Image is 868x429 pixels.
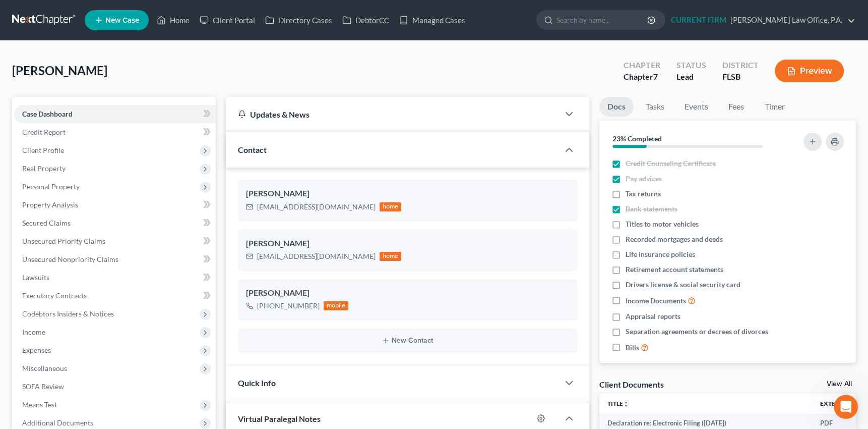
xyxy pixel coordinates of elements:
a: CURRENT FIRM[PERSON_NAME] Law Office, P.A. [666,11,855,29]
span: Client Profile [22,146,64,154]
span: Life insurance policies [626,249,695,259]
a: Directory Cases [260,11,337,29]
strong: 23% Completed [612,134,662,143]
div: home [380,202,402,211]
span: Real Property [22,164,66,173]
span: Case Dashboard [22,110,73,118]
iframe: Intercom live chat [834,395,858,419]
button: Search for help [15,225,187,245]
span: SOFA Review [22,382,64,391]
span: Credit Counseling Certificate [626,158,716,169]
div: [EMAIL_ADDRESS][DOMAIN_NAME] [257,251,376,261]
span: 7 [653,72,658,81]
div: home [380,252,402,261]
span: Quick Info [238,378,276,388]
div: Recent message [21,127,181,138]
img: Profile image for James [21,142,41,163]
span: Miscellaneous [22,364,67,372]
div: Updates & News [238,109,547,120]
span: Search for help [21,230,82,240]
a: SOFA Review [14,378,216,396]
div: FLSB [722,71,759,83]
button: Help [135,315,202,355]
a: Timer [757,97,793,117]
span: Virtual Paralegal Notes [238,414,321,423]
div: Chapter [624,60,660,71]
div: Chapter [624,71,660,83]
span: Retirement account statements [626,264,723,275]
span: Secured Claims [22,219,71,227]
span: Means Test [22,400,57,409]
div: We typically reply in a few hours [21,196,168,206]
span: New Case [105,17,139,24]
div: [PERSON_NAME] [246,188,569,200]
a: Client Portal [195,11,260,29]
div: [PERSON_NAME] [45,152,103,163]
div: Form Preview Helper [15,249,187,267]
a: Property Analysis [14,196,216,214]
a: Lawsuits [14,269,216,287]
div: Form Preview Helper [21,253,169,263]
span: Separation agreements or decrees of divorces [626,327,768,337]
span: Help [160,340,176,347]
div: Send us a message [21,185,168,196]
p: How can we help? [20,89,181,106]
a: Tasks [638,97,672,117]
span: Personal Property [22,182,80,191]
img: Profile image for Lindsey [127,16,147,36]
a: Managed Cases [394,11,470,29]
img: Profile image for Kelly [108,16,128,36]
div: Client Documents [599,379,664,390]
a: Docs [599,97,634,117]
img: Profile image for James [146,16,166,36]
span: Expenses [22,346,51,354]
i: unfold_more [623,401,629,407]
span: Income Documents [626,296,686,306]
a: View All [827,381,852,388]
div: District [722,60,759,71]
span: Tax returns [626,189,661,199]
span: Credit Report [22,128,66,136]
span: Recorded mortgages and deeds [626,234,723,244]
span: Unsecured Nonpriority Claims [22,255,118,263]
a: Case Dashboard [14,105,216,123]
span: Home [22,340,45,347]
a: Unsecured Nonpriority Claims [14,250,216,269]
span: Executory Contracts [22,291,87,300]
img: logo [20,22,88,32]
div: Status [676,60,706,71]
span: [PERSON_NAME] [12,63,107,78]
span: Pay advices [626,174,662,184]
div: Attorney's Disclosure of Compensation [21,272,169,282]
div: Attorney's Disclosure of Compensation [15,267,187,286]
div: [PHONE_NUMBER] [257,301,320,311]
span: It looks like they do not have ECF Credentials added to their account settings. Once those are ad... [45,143,539,151]
a: Executory Contracts [14,287,216,305]
div: [EMAIL_ADDRESS][DOMAIN_NAME] [257,202,376,212]
div: Profile image for JamesIt looks like they do not have ECF Credentials added to their account sett... [11,134,191,171]
strong: CURRENT FIRM [671,15,726,24]
p: Hi there! [20,72,181,89]
a: Titleunfold_more [607,400,629,407]
span: Contact [238,145,267,154]
span: Titles to motor vehicles [626,219,699,229]
div: Send us a messageWe typically reply in a few hours [10,177,192,215]
div: [PERSON_NAME] [246,238,569,250]
span: Unsecured Priority Claims [22,237,105,245]
span: Lawsuits [22,273,49,282]
div: Close [173,16,192,34]
span: Bank statements [626,204,677,214]
div: [PERSON_NAME] [246,287,569,299]
span: Appraisal reports [626,311,680,321]
a: Extensionunfold_more [820,400,861,407]
button: Preview [775,60,844,82]
a: Fees [720,97,753,117]
a: Unsecured Priority Claims [14,232,216,250]
a: Credit Report [14,123,216,141]
div: mobile [324,301,349,310]
span: Additional Documents [22,418,93,427]
div: Recent messageProfile image for JamesIt looks like they do not have ECF Credentials added to thei... [10,119,192,172]
span: Income [22,328,45,336]
div: Lead [676,71,706,83]
div: Statement of Financial Affairs - Gross Yearly Income (Other) [15,286,187,315]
